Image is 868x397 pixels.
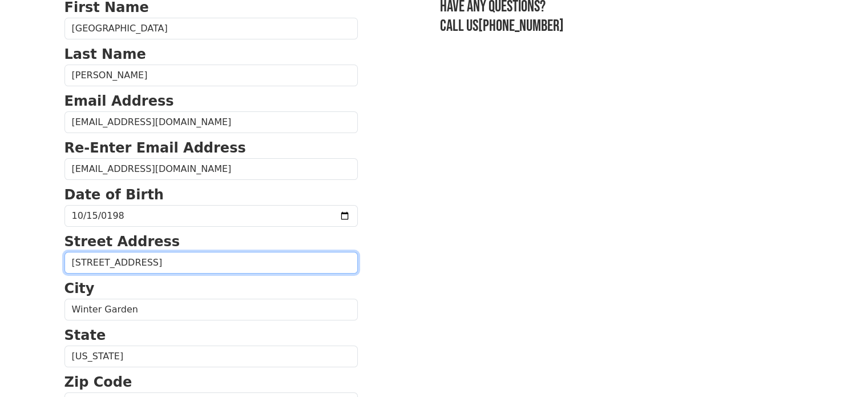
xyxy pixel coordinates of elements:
strong: City [64,280,95,296]
input: First Name [64,18,358,39]
strong: Street Address [64,234,180,250]
input: Re-Enter Email Address [64,158,358,180]
input: Last Name [64,65,358,86]
strong: State [64,327,106,343]
strong: Re-Enter Email Address [64,140,246,156]
strong: Last Name [64,46,146,62]
h3: Call us [440,17,804,36]
input: City [64,299,358,320]
a: [PHONE_NUMBER] [478,17,564,35]
input: Email Address [64,111,358,133]
strong: Zip Code [64,374,132,390]
strong: Date of Birth [64,187,164,203]
strong: Email Address [64,93,174,109]
input: Street Address [64,252,358,274]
